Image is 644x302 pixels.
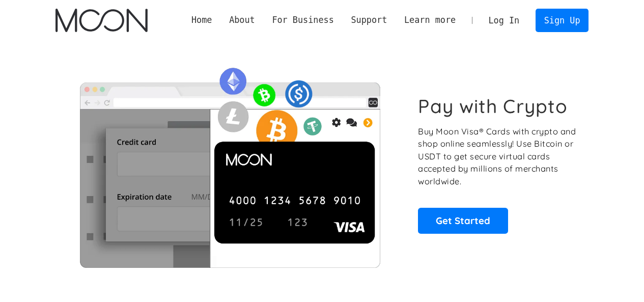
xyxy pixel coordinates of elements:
[343,14,396,26] div: Support
[418,95,568,118] h1: Pay with Crypto
[220,14,263,26] div: About
[55,9,148,32] img: Moon Logo
[351,14,387,26] div: Support
[396,14,464,26] div: Learn more
[536,9,589,32] a: Sign Up
[264,14,343,26] div: For Business
[404,14,456,26] div: Learn more
[55,9,148,32] a: home
[272,14,333,26] div: For Business
[229,14,255,26] div: About
[480,9,528,32] a: Log In
[183,14,220,26] a: Home
[418,125,577,188] p: Buy Moon Visa® Cards with crypto and shop online seamlessly! Use Bitcoin or USDT to get secure vi...
[55,61,404,267] img: Moon Cards let you spend your crypto anywhere Visa is accepted.
[418,208,508,233] a: Get Started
